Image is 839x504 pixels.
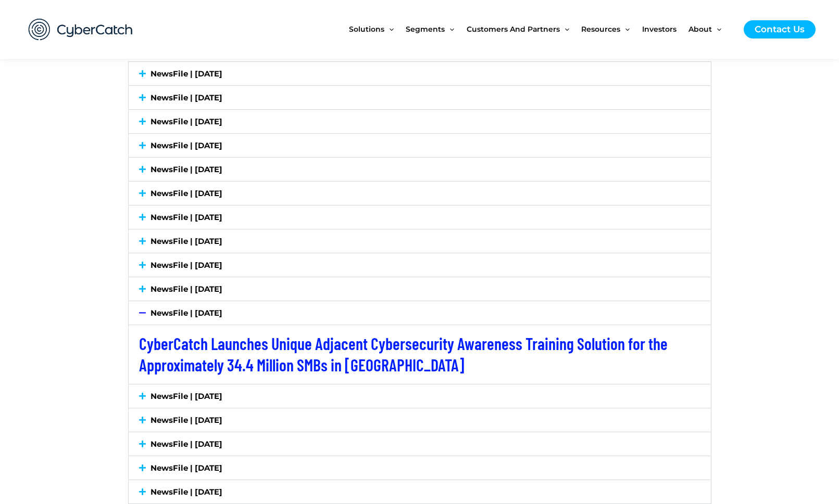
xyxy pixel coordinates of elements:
[129,110,711,133] div: NewsFile | [DATE]
[151,236,222,246] a: NewsFile | [DATE]
[151,415,222,425] a: NewsFile | [DATE]
[349,7,733,51] nav: Site Navigation: New Main Menu
[151,308,222,318] a: NewsFile | [DATE]
[129,62,711,85] div: NewsFile | [DATE]
[560,7,569,51] span: Menu Toggle
[151,260,222,270] a: NewsFile | [DATE]
[151,69,222,79] a: NewsFile | [DATE]
[129,456,711,480] div: NewsFile | [DATE]
[384,7,394,51] span: Menu Toggle
[151,93,222,102] a: NewsFile | [DATE]
[129,134,711,157] div: NewsFile | [DATE]
[406,7,445,51] span: Segments
[139,333,668,375] a: CyberCatch Launches Unique Adjacent Cybersecurity Awareness Training Solution for the Approximate...
[18,8,143,51] img: CyberCatch
[642,7,688,51] a: Investors
[151,140,222,150] a: NewsFile | [DATE]
[642,7,677,51] span: Investors
[581,7,620,51] span: Resources
[445,7,454,51] span: Menu Toggle
[151,284,222,294] a: NewsFile | [DATE]
[129,301,711,325] div: NewsFile | [DATE]
[151,188,222,198] a: NewsFile | [DATE]
[151,487,222,497] a: NewsFile | [DATE]
[129,229,711,253] div: NewsFile | [DATE]
[467,7,560,51] span: Customers and Partners
[129,86,711,109] div: NewsFile | [DATE]
[349,7,384,51] span: Solutions
[129,325,711,384] div: NewsFile | [DATE]
[151,391,222,401] a: NewsFile | [DATE]
[129,205,711,229] div: NewsFile | [DATE]
[151,164,222,174] a: NewsFile | [DATE]
[129,384,711,408] div: NewsFile | [DATE]
[712,7,721,51] span: Menu Toggle
[129,277,711,301] div: NewsFile | [DATE]
[129,158,711,181] div: NewsFile | [DATE]
[151,212,222,222] a: NewsFile | [DATE]
[129,480,711,503] div: NewsFile | [DATE]
[151,117,222,126] a: NewsFile | [DATE]
[688,7,712,51] span: About
[744,20,816,38] a: Contact Us
[620,7,630,51] span: Menu Toggle
[129,432,711,456] div: NewsFile | [DATE]
[151,439,222,449] a: NewsFile | [DATE]
[129,408,711,432] div: NewsFile | [DATE]
[129,182,711,205] div: NewsFile | [DATE]
[151,463,222,473] a: NewsFile | [DATE]
[129,253,711,277] div: NewsFile | [DATE]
